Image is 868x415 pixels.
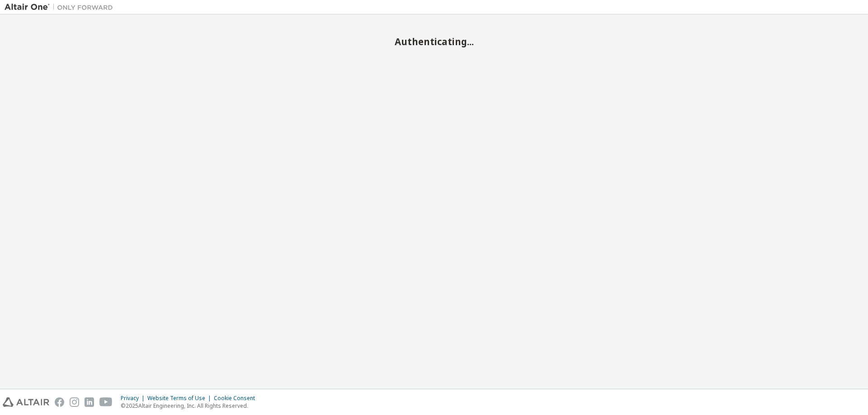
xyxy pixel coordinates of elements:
h2: Authenticating... [5,36,863,47]
img: Altair One [5,3,118,12]
img: linkedin.svg [85,397,94,407]
img: youtube.svg [99,397,113,407]
div: Website Terms of Use [147,395,214,402]
img: facebook.svg [55,397,64,407]
div: Cookie Consent [214,395,260,402]
img: altair_logo.svg [3,397,49,407]
p: © 2025 Altair Engineering, Inc. All Rights Reserved. [121,402,260,410]
img: instagram.svg [70,397,79,407]
div: Privacy [121,395,147,402]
